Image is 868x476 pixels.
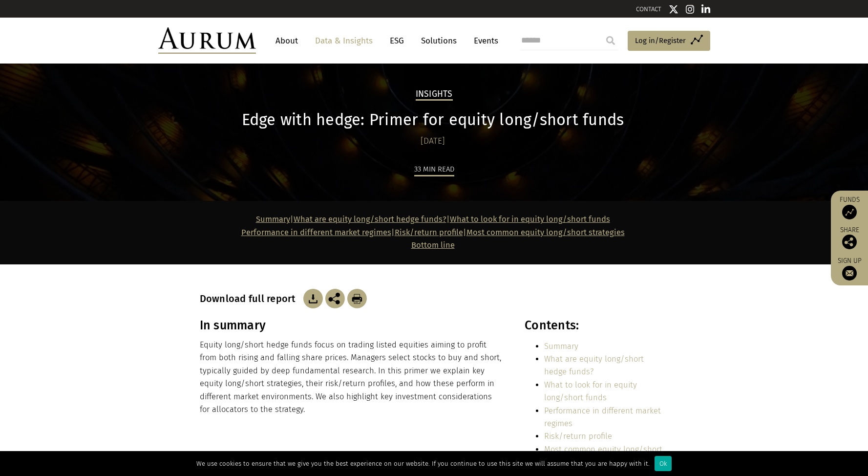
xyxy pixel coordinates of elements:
[256,215,290,224] a: Summary
[158,27,256,54] img: Aurum
[544,354,644,376] a: What are equity long/short hedge funds?
[200,110,666,130] h1: Edge with hedge: Primer for equity long/short funds
[347,289,367,308] img: Download Article
[686,4,695,14] img: Instagram icon
[414,163,454,176] div: 33 min read
[469,32,498,50] a: Events
[636,5,661,13] a: CONTACT
[325,289,345,308] img: Share this post
[836,227,863,249] div: Share
[669,4,678,14] img: Twitter icon
[544,380,637,402] a: What to look for in equity long/short funds
[836,257,863,281] a: Sign up
[303,289,323,308] img: Download Article
[836,195,863,219] a: Funds
[416,89,453,101] h2: Insights
[200,339,504,416] p: Equity long/short hedge funds focus on trading listed equities aiming to profit from both rising ...
[544,342,578,351] a: Summary
[241,228,391,237] a: Performance in different market regimes
[395,228,463,237] a: Risk/return profile
[525,318,666,333] h3: Contents:
[544,432,612,441] a: Risk/return profile
[635,35,686,46] span: Log in/Register
[200,318,504,333] h3: In summary
[411,240,455,250] a: Bottom line
[450,215,610,224] a: What to look for in equity long/short funds
[628,31,710,51] a: Log in/Register
[241,215,625,250] strong: | | | |
[385,32,409,50] a: ESG
[842,235,857,249] img: Share this post
[200,293,301,304] h3: Download full report
[544,406,661,428] a: Performance in different market regimes
[466,228,625,237] a: Most common equity long/short strategies
[842,205,857,219] img: Access Funds
[655,456,672,471] div: Ok
[310,32,378,50] a: Data & Insights
[416,32,462,50] a: Solutions
[271,32,303,50] a: About
[842,266,857,281] img: Sign up to our newsletter
[701,4,710,14] img: Linkedin icon
[294,215,446,224] a: What are equity long/short hedge funds?
[601,31,620,50] input: Submit
[200,134,666,148] div: [DATE]
[544,445,662,467] a: Most common equity long/short strategies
